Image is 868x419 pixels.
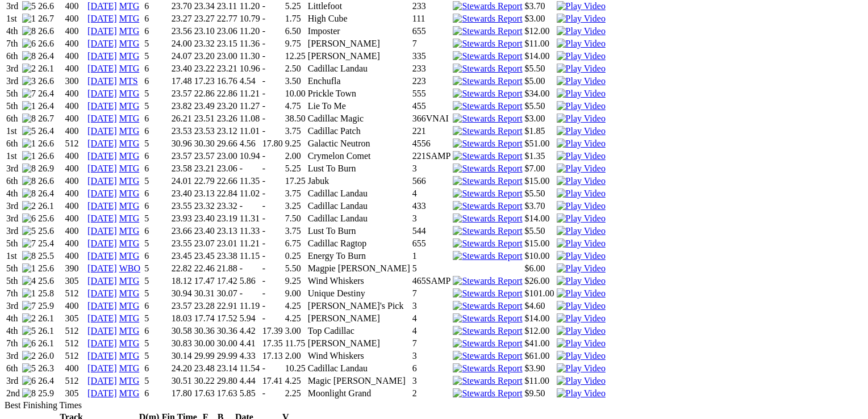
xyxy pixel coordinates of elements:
td: 5 [144,51,170,62]
img: Stewards Report [453,338,522,349]
a: [DATE] [87,114,117,123]
img: 7 [22,89,36,99]
img: 5 [22,226,36,236]
a: MTG [119,26,140,36]
td: $11.00 [524,38,555,49]
img: Stewards Report [453,1,522,11]
a: View replay [557,213,606,223]
a: MTG [119,114,140,123]
td: 6 [144,1,170,12]
a: [DATE] [87,151,117,161]
td: 555 [412,88,452,99]
td: 22.86 [216,88,238,99]
a: [DATE] [87,101,117,111]
a: View replay [557,51,606,61]
td: 23.21 [216,63,238,74]
img: Play Video [557,114,606,124]
a: View replay [557,226,606,236]
td: 6 [144,76,170,87]
img: Play Video [557,238,606,249]
img: Stewards Report [453,238,522,249]
td: 400 [65,26,86,37]
td: 5.25 [285,1,306,12]
img: Stewards Report [453,363,522,374]
a: MTG [119,351,140,361]
td: 23.11 [216,1,238,12]
td: 4th [6,26,20,37]
td: $5.50 [524,63,555,74]
a: Watch Replay on Watchdog [557,263,606,273]
a: MTG [119,39,140,48]
td: 400 [65,38,86,49]
img: 8 [22,176,36,186]
a: MTG [119,201,140,211]
td: 23.32 [194,38,215,49]
td: 3rd [6,1,20,12]
a: View replay [557,376,606,386]
a: MTG [119,251,140,261]
a: View replay [557,176,606,186]
img: Stewards Report [453,14,522,24]
img: Play Video [557,313,606,324]
td: 111 [412,13,452,24]
a: MTG [119,276,140,286]
a: MTG [119,151,140,161]
td: - [262,1,283,12]
img: Play Video [557,1,606,11]
img: 6 [22,338,36,349]
td: 26.1 [37,63,64,74]
a: MTG [119,363,140,373]
a: MTG [119,188,140,198]
img: 3 [22,76,36,86]
img: 8 [22,26,36,36]
a: [DATE] [87,288,117,298]
a: [DATE] [87,338,117,348]
td: 400 [65,88,86,99]
img: Stewards Report [453,301,522,311]
img: Play Video [557,126,606,136]
td: 23.34 [194,1,215,12]
td: - [262,63,283,74]
a: MTG [119,89,140,98]
td: 26.4 [37,51,64,62]
img: Play Video [557,164,606,174]
a: [DATE] [87,164,117,173]
a: [DATE] [87,388,117,398]
img: Stewards Report [453,151,522,161]
img: Stewards Report [453,64,522,74]
a: View replay [557,164,606,173]
td: 22.77 [216,13,238,24]
a: View replay [557,101,606,111]
td: Cadillac Landau [307,63,411,74]
td: 400 [65,1,86,12]
td: 7th [6,38,20,49]
img: 8 [22,188,36,199]
a: [DATE] [87,14,117,23]
img: Stewards Report [453,251,522,261]
img: 1 [22,263,36,274]
a: [DATE] [87,139,117,148]
img: Play Video [557,101,606,111]
td: Imposter [307,26,411,37]
td: 23.27 [194,13,215,24]
td: 11.36 [239,38,261,49]
img: Play Video [557,326,606,336]
img: Play Video [557,76,606,86]
img: Stewards Report [453,89,522,99]
td: 6 [144,13,170,24]
td: 4.54 [239,76,261,87]
a: MTG [119,213,140,223]
td: 23.06 [216,26,238,37]
img: Stewards Report [453,351,522,361]
img: 2 [22,64,36,74]
img: Stewards Report [453,188,522,199]
td: 23.15 [216,38,238,49]
a: [DATE] [87,238,117,248]
td: 10.00 [285,88,306,99]
td: 26.6 [37,38,64,49]
td: 5th [6,100,20,112]
td: - [262,88,283,99]
td: Littlefoot [307,1,411,12]
a: [DATE] [87,51,117,61]
a: View replay [557,76,606,86]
